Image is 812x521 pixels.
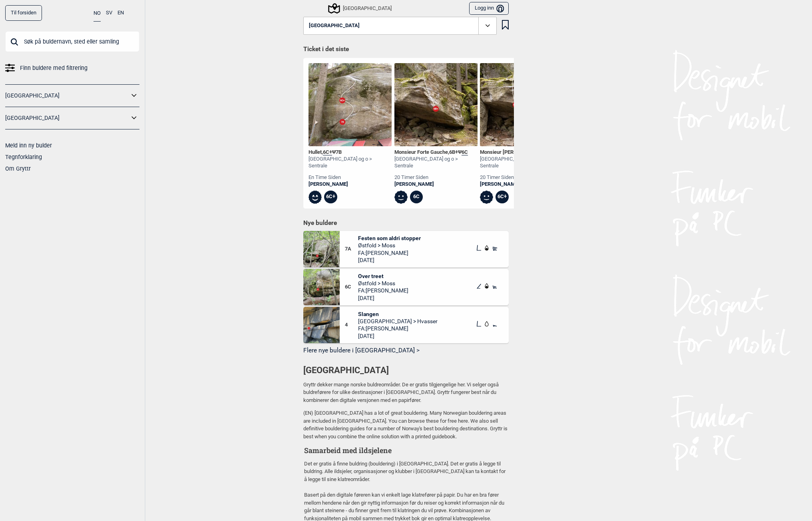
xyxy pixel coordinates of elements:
[5,31,139,52] input: Søk på buldernavn, sted eller samling
[358,280,408,287] span: Østfold > Moss
[358,310,438,318] span: Slangen
[308,63,392,146] img: Hullet
[5,165,31,172] a: Om Gryttr
[308,149,392,156] div: Hullet , Ψ
[358,249,421,257] span: FA: [PERSON_NAME]
[410,191,423,204] div: 6C
[309,23,360,29] span: [GEOGRAPHIC_DATA]
[5,112,129,124] a: [GEOGRAPHIC_DATA]
[94,5,101,22] button: NO
[5,62,139,74] a: Finn buldere med filtrering
[345,322,358,328] span: 4
[323,149,332,155] span: 6C+
[496,191,509,204] div: 6C+
[5,90,129,101] a: [GEOGRAPHIC_DATA]
[303,17,497,35] button: [GEOGRAPHIC_DATA]
[5,142,52,149] a: Meld inn ny bulder
[345,284,358,290] span: 6C
[394,174,478,181] div: 20 timer siden
[480,63,563,146] img: Monsieur Dab 200828
[304,445,508,455] h3: Samarbeid med ildsjelene
[394,149,478,156] div: Monsieur Forte Gauche , Ψ
[308,181,392,188] a: [PERSON_NAME]
[449,149,458,155] span: 6B+
[303,269,509,305] div: Over treet6COver treetØstfold > MossFA:[PERSON_NAME][DATE]
[303,307,509,343] div: Slangen4Slangen[GEOGRAPHIC_DATA] > HvasserFA:[PERSON_NAME][DATE]
[106,5,112,21] button: SV
[358,235,421,242] span: Festen som aldri stopper
[303,231,509,267] div: Festen som aldri stopper7AFesten som aldri stopperØstfold > MossFA:[PERSON_NAME][DATE]
[5,154,42,160] a: Tegnforklaring
[5,5,42,21] a: Til forsiden
[358,257,421,264] span: [DATE]
[358,318,438,325] span: [GEOGRAPHIC_DATA] > Hvasser
[303,269,340,305] img: Over treet
[358,287,408,294] span: FA: [PERSON_NAME]
[303,45,509,54] h1: Ticket i det siste
[480,181,563,188] a: [PERSON_NAME]
[303,307,340,343] img: Slangen
[303,219,509,227] h1: Nye buldere
[303,409,509,440] p: (EN) [GEOGRAPHIC_DATA] has a lot of great bouldering. Many Norwegian bouldering areas are include...
[480,156,563,169] div: [GEOGRAPHIC_DATA] og o > Sentrale
[20,62,88,74] span: Finn buldere med filtrering
[394,181,478,188] a: [PERSON_NAME]
[358,242,421,249] span: Østfold > Moss
[308,174,392,181] div: en time siden
[462,149,468,155] span: 6C
[117,5,124,21] button: EN
[336,149,342,155] span: 7B
[480,174,563,181] div: 20 timer siden
[303,381,509,404] p: Gryttr dekker mange norske buldreområder. De er gratis tilgjengelige her. Vi selger også buldrefø...
[358,325,438,332] span: FA: [PERSON_NAME]
[469,2,509,15] button: Logg inn
[304,460,508,483] p: Det er gratis å finne buldring (bouldering) i [GEOGRAPHIC_DATA]. Det er gratis å legge til buldri...
[480,149,563,156] div: Monsieur [PERSON_NAME] ,
[303,345,509,357] button: Flere nye buldere i [GEOGRAPHIC_DATA] >
[394,156,478,169] div: [GEOGRAPHIC_DATA] og o > Sentrale
[308,156,392,169] div: [GEOGRAPHIC_DATA] og o > Sentrale
[394,63,478,146] img: Monsieur Forte Gauche 200828
[303,364,509,377] h1: [GEOGRAPHIC_DATA]
[358,294,408,302] span: [DATE]
[345,246,358,253] span: 7A
[324,191,337,204] div: 6C+
[358,272,408,280] span: Over treet
[303,231,340,267] img: Festen som aldri stopper
[329,4,392,13] div: [GEOGRAPHIC_DATA]
[358,332,438,340] span: [DATE]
